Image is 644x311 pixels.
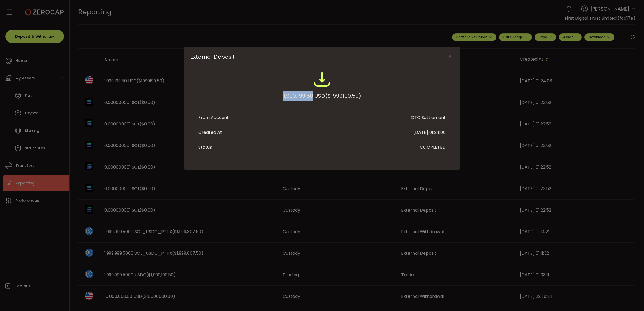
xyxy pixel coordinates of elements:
div: COMPLETED [420,144,446,151]
div: [DATE] 01:24:06 [413,129,446,136]
span: External Deposit [190,54,427,60]
iframe: Chat Widget [617,285,644,311]
button: Close [445,52,455,61]
div: Created At [198,129,222,136]
div: 1,999,199.50 USD [283,91,361,101]
span: ($1999199.50) [325,91,361,101]
div: Status [198,144,212,151]
div: OTC Settlement [411,114,446,121]
div: External Deposit [184,47,460,170]
div: From Account [198,114,229,121]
